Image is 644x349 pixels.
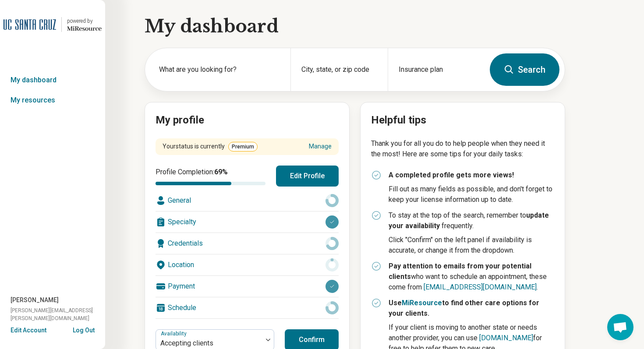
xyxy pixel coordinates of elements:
label: What are you looking for? [159,64,280,75]
span: [PERSON_NAME][EMAIL_ADDRESS][PERSON_NAME][DOMAIN_NAME] [11,307,105,322]
p: To stay at the top of the search, remember to frequently. [389,210,554,231]
div: powered by [67,17,102,25]
strong: update your availability [389,211,549,230]
div: Payment [156,276,339,297]
button: Edit Account [11,326,46,335]
button: Edit Profile [276,166,339,187]
p: Thank you for all you do to help people when they need it the most! Here are some tips for your d... [371,138,554,159]
p: Click "Confirm" on the left panel if availability is accurate, or change it from the dropdown. [389,235,554,256]
div: Open chat [607,314,633,340]
div: Specialty [156,212,339,233]
a: [DOMAIN_NAME] [479,334,533,342]
span: [PERSON_NAME] [11,296,59,305]
a: MiResource [402,299,442,307]
p: who want to schedule an appointment, these come from . [389,261,554,293]
div: Credentials [156,233,339,254]
strong: A completed profile gets more views! [389,171,514,179]
strong: Pay attention to emails from your potential clients [389,262,531,281]
button: Log Out [73,326,95,333]
div: Your status is currently [163,142,258,152]
button: Search [490,53,559,86]
p: Fill out as many fields as possible, and don't forget to keep your license information up to date. [389,184,554,205]
div: Profile Completion: [156,167,265,185]
img: University of California at Santa Cruz [4,14,56,35]
a: University of California at Santa Cruzpowered by [4,14,102,35]
div: General [156,190,339,211]
strong: Use to find other care options for your clients. [389,299,539,317]
div: Location [156,254,339,275]
h2: My profile [156,113,339,128]
div: Schedule [156,297,339,318]
h1: My dashboard [145,14,565,39]
label: Availability [161,331,188,337]
span: Premium [228,142,258,152]
a: Manage [309,142,332,151]
h2: Helpful tips [371,113,554,128]
span: 69 % [214,168,228,176]
a: [EMAIL_ADDRESS][DOMAIN_NAME] [424,283,537,291]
